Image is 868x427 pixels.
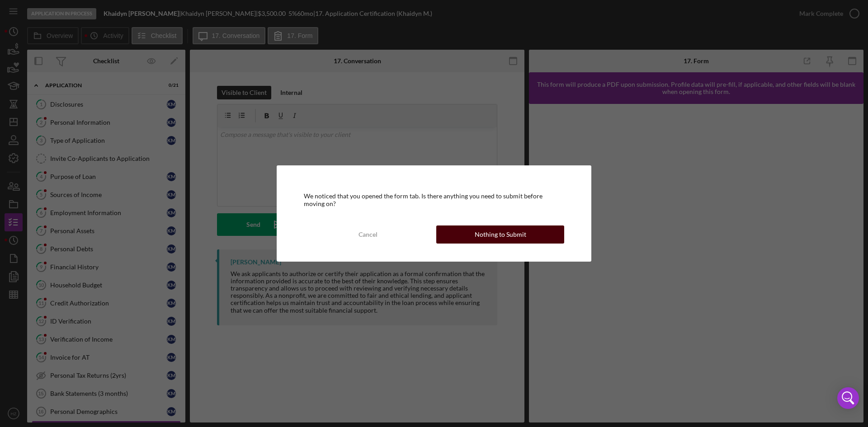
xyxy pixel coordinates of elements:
div: Cancel [359,225,377,244]
div: Nothing to Submit [475,225,526,244]
button: Cancel [304,225,432,244]
button: Nothing to Submit [436,225,564,244]
div: Open Intercom Messenger [837,387,859,409]
div: We noticed that you opened the form tab. Is there anything you need to submit before moving on? [304,192,564,207]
